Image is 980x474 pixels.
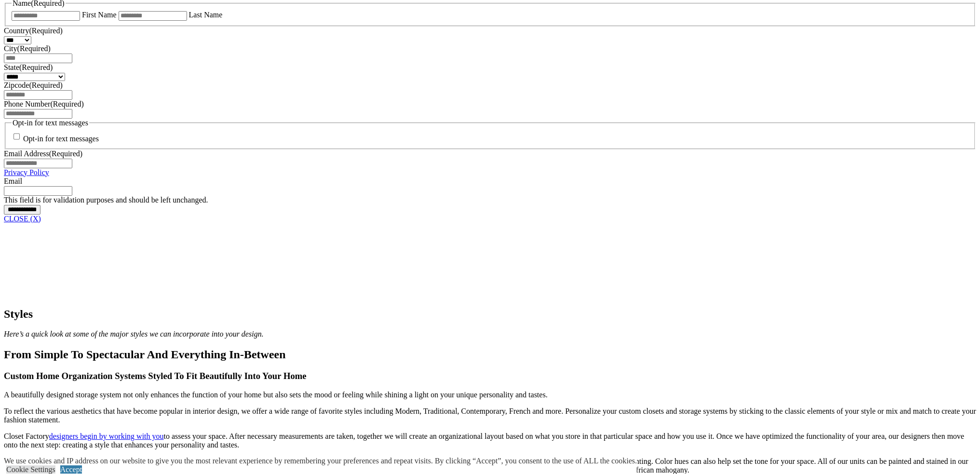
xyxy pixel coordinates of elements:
label: Phone Number [4,100,84,108]
label: Country [4,27,63,35]
span: (Required) [19,63,53,71]
label: Email Address [4,149,82,158]
label: Email [4,177,22,185]
label: Opt-in for text messages [23,135,99,143]
span: (Required) [29,81,62,89]
span: (Required) [50,100,83,108]
h3: Custom Home Organization Systems Styled To Fit Beautifully Into Your Home [4,371,976,381]
span: (Required) [29,27,62,35]
a: designers begin by working with you [49,432,164,440]
p: To reflect the various aesthetics that have become popular in interior design, we offer a wide ra... [4,407,976,424]
a: Accept [60,465,82,474]
label: Last Name [189,11,223,19]
a: CLOSE (X) [4,215,41,223]
span: (Required) [17,44,51,53]
h1: From Simple To Spectacular And Everything In-Between [4,348,976,361]
p: A beautifully designed storage system not only enhances the function of your home but also sets t... [4,391,976,399]
label: City [4,44,51,53]
h1: Styles [4,308,976,321]
a: Cookie Settings [6,465,55,474]
span: (Required) [49,149,82,158]
label: Zipcode [4,81,63,89]
p: Closet Factory to assess your space. After necessary measurements are taken, together we will cre... [4,432,976,449]
em: Here’s a quick look at some of the major styles we can incorporate into your design. [4,330,264,338]
label: State [4,63,53,71]
label: First Name [82,11,117,19]
div: This field is for validation purposes and should be left unchanged. [4,196,976,204]
a: Privacy Policy [4,168,49,176]
div: We use cookies and IP address on our website to give you the most relevant experience by remember... [4,457,637,465]
legend: Opt-in for text messages [12,119,89,127]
